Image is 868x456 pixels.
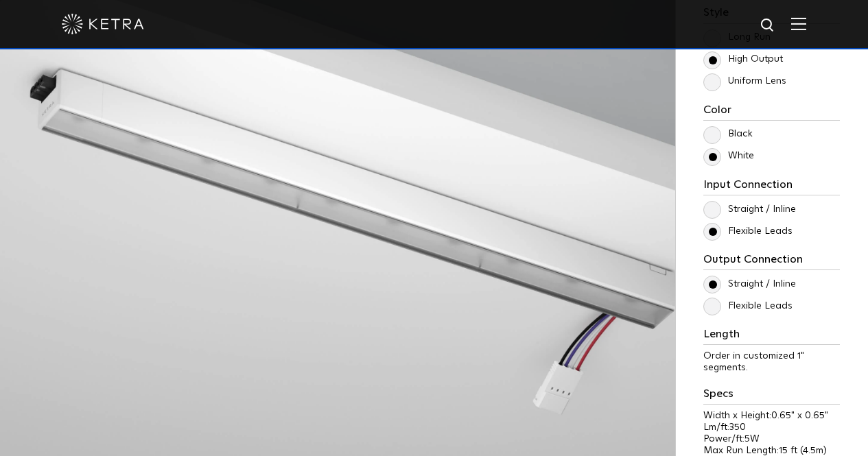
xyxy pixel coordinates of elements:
[703,253,840,270] h3: Output Connection
[703,104,840,121] h3: Color
[703,351,804,372] span: Order in customized 1" segments.
[703,204,796,215] label: Straight / Inline
[703,75,786,87] label: Uniform Lens
[791,17,806,30] img: Hamburger%20Nav.svg
[703,328,840,345] h3: Length
[703,278,796,290] label: Straight / Inline
[771,411,828,420] span: 0.65" x 0.65"
[703,300,793,312] label: Flexible Leads
[703,433,840,445] p: Power/ft:
[703,128,753,140] label: Black
[62,14,144,34] img: ketra-logo-2019-white
[703,422,840,433] p: Lm/ft:
[760,17,777,34] img: search icon
[729,422,746,432] span: 350
[703,410,840,422] p: Width x Height:
[744,434,760,444] span: 5W
[779,446,827,455] span: 15 ft (4.5m)
[703,387,840,405] h3: Specs
[703,178,840,195] h3: Input Connection
[703,226,793,237] label: Flexible Leads
[703,150,754,162] label: White
[703,53,783,65] label: High Output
